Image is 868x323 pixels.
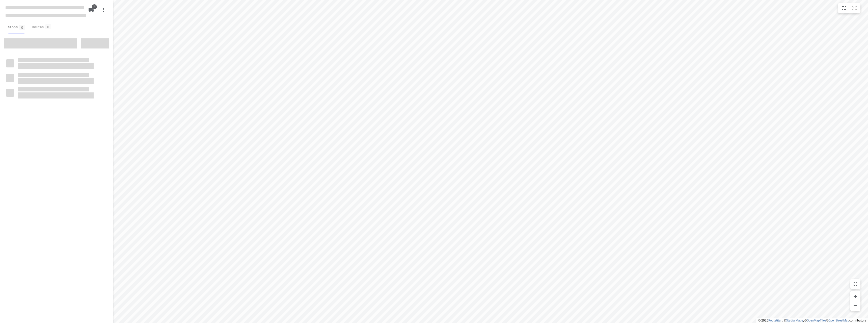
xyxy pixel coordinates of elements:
[828,319,849,322] a: OpenStreetMap
[838,3,860,13] div: small contained button group
[758,319,866,322] li: © 2025 , © , © © contributors
[768,319,782,322] a: Routetitan
[807,319,826,322] a: OpenMapTiles
[786,319,803,322] a: Stadia Maps
[839,3,849,13] button: Map settings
